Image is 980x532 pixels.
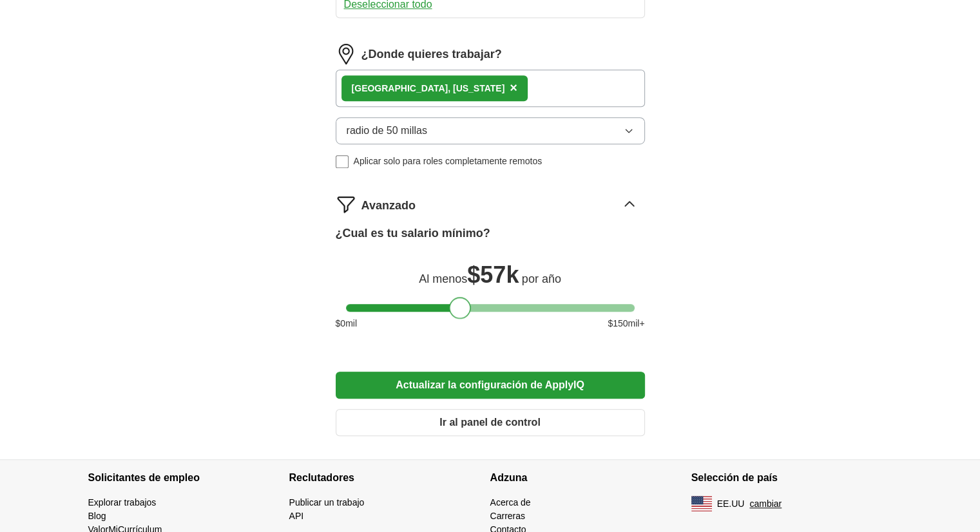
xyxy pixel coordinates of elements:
font: × [510,81,517,95]
button: cambiar [749,497,782,511]
button: × [510,79,517,98]
font: [GEOGRAPHIC_DATA], [US_STATE] [352,83,505,93]
font: Al menos [419,272,467,285]
font: ¿Cual es tu salario mínimo? [336,227,490,240]
font: $ [608,318,613,328]
button: Actualizar la configuración de ApplyIQ [336,372,645,399]
font: radio de 50 millas [347,125,427,136]
img: bandera de Estados Unidos [691,496,712,511]
a: API [289,511,304,521]
font: 57k [480,261,519,288]
img: location.png [336,44,356,64]
a: Blog [88,511,106,521]
font: Selección de país [691,472,778,483]
font: Ir al panel de control [439,417,540,428]
font: mil [345,318,357,328]
font: 0 [340,318,345,328]
a: Publicar un trabajo [289,497,365,508]
font: Avanzado [361,199,416,212]
font: $ [467,261,480,288]
font: mil+ [628,318,644,328]
button: Ir al panel de control [336,409,645,436]
font: Aplicar solo para roles completamente remotos [354,156,543,166]
a: Carreras [490,511,525,521]
font: cambiar [749,499,782,509]
font: Actualizar la configuración de ApplyIQ [396,379,584,390]
font: $ [336,318,341,328]
a: Explorar trabajos [88,497,157,508]
img: filtrar [336,194,356,214]
font: por año [522,272,561,285]
input: Aplicar solo para roles completamente remotos [336,155,349,168]
a: Acerca de [490,497,531,508]
font: 150 [613,318,628,328]
button: radio de 50 millas [336,117,645,144]
font: ¿Donde quieres trabajar? [361,48,502,61]
font: EE.UU [717,499,745,509]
